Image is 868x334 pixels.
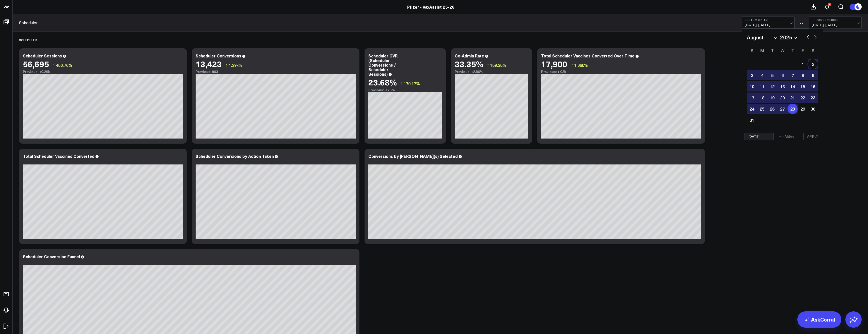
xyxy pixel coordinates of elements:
input: mm/dd/yy [745,133,774,140]
span: ↑ [487,62,489,68]
div: Scheduler Conversions by Action Taken [196,153,274,159]
span: 1.39k% [229,62,242,68]
div: Thursday [787,46,798,54]
div: Total Scheduler Vaccines Converted [23,153,94,159]
a: Scheduler [19,20,38,25]
div: Previous: 10.29k [23,70,183,74]
div: Previous: 1.02k [541,70,701,74]
div: 56,695 [23,59,49,68]
span: [DATE] - [DATE] [745,23,792,27]
div: 1 [828,3,831,6]
span: ↑ [401,80,403,87]
div: Total Scheduler Vaccines Converted Over Time [541,53,635,58]
div: Scheduler Conversion Funnel [23,254,80,259]
div: 33.35% [455,59,483,68]
div: Previous: 903 [196,70,356,74]
input: mm/dd/yy [775,133,804,140]
div: 23.68% [368,78,397,87]
div: Scheduler Conversions [196,53,241,58]
div: Sunday [747,46,757,54]
div: 13,423 [196,59,222,68]
span: [DATE] - [DATE] [812,23,859,27]
div: 17,900 [541,59,567,68]
div: VS [797,21,806,24]
div: Monday [757,46,767,54]
b: Custom Dates [745,18,792,21]
div: Conversions by [PERSON_NAME](s) Selected [368,153,458,159]
div: Scheduler CVR (Scheduler Conversions / Scheduler Sessions) [368,53,398,77]
span: 1.66k% [574,62,588,68]
button: APPLY [805,133,820,140]
span: 450.76% [56,62,72,68]
button: Custom Dates[DATE]-[DATE] [742,17,795,29]
span: 159.35% [490,62,506,68]
span: ↑ [226,62,228,68]
div: Wednesday [777,46,787,54]
div: Scheduler Sessions [23,53,62,58]
div: Previous: 12.86% [455,70,528,74]
div: Friday [798,46,808,54]
div: Co-Admin Rate [455,53,484,58]
a: AskCorral [797,311,841,328]
div: Tuesday [767,46,777,54]
span: ↑ [571,62,573,68]
div: SCHEDULER [19,34,37,46]
a: Pfizer - VaxAssist 25-26 [407,4,454,10]
div: Previous: 8.76% [368,88,442,92]
span: 170.17% [404,81,420,86]
b: Previous Period [812,18,859,21]
button: Previous Period[DATE]-[DATE] [809,17,862,29]
div: Saturday [808,46,818,54]
span: ↑ [53,62,55,68]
